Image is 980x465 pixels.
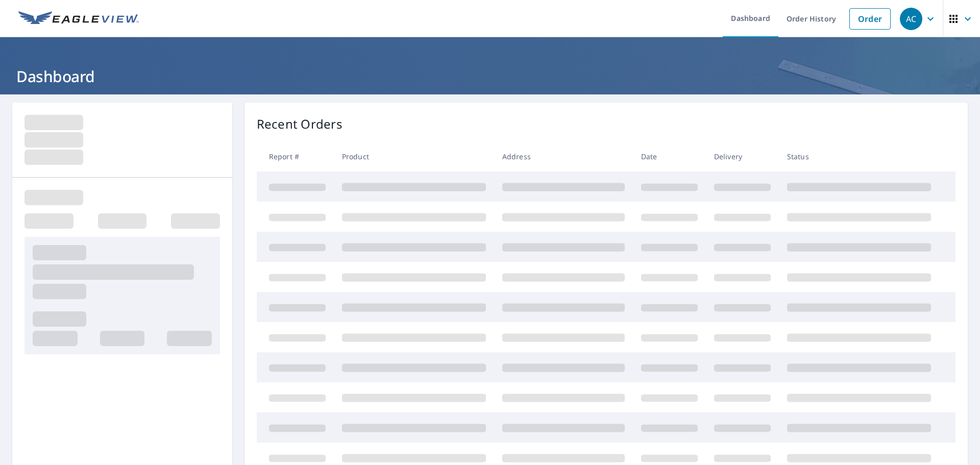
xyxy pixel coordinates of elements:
[706,141,779,172] th: Delivery
[257,115,342,133] p: Recent Orders
[334,141,494,172] th: Product
[257,141,334,172] th: Report #
[849,8,891,30] a: Order
[900,8,922,30] div: AC
[779,141,939,172] th: Status
[18,11,139,27] img: EV Logo
[12,66,968,87] h1: Dashboard
[633,141,706,172] th: Date
[494,141,633,172] th: Address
